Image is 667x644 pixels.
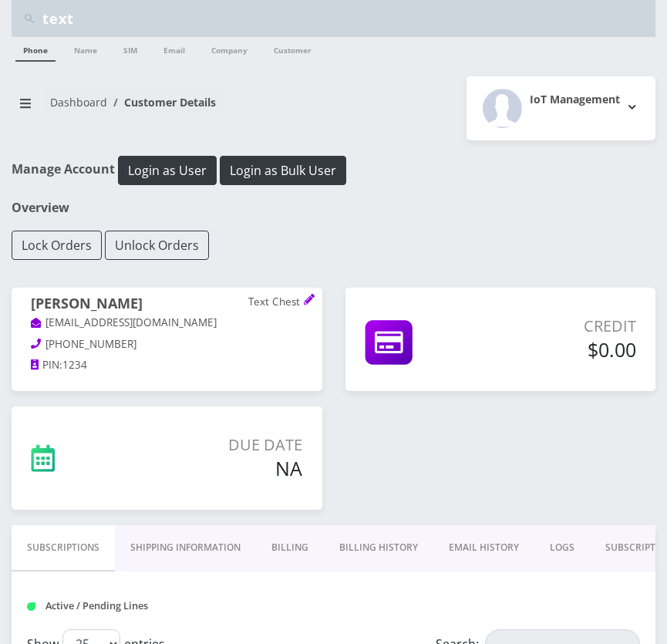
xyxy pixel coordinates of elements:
[534,525,590,570] a: LOGS
[12,525,115,572] a: Subscriptions
[115,525,256,570] a: Shipping Information
[220,160,346,177] a: Login as Bulk User
[31,295,303,315] h1: [PERSON_NAME]
[50,95,107,110] a: Dashboard
[324,525,433,570] a: Billing History
[156,37,193,60] a: Email
[129,457,302,480] h5: NA
[116,37,145,60] a: SIM
[248,295,303,309] p: Text Chest
[12,231,102,260] button: Lock Orders
[12,86,322,130] nav: breadcrumb
[487,338,636,361] h5: $0.00
[62,358,87,372] span: 1234
[66,37,105,60] a: Name
[129,433,302,457] p: Due Date
[266,37,319,60] a: Customer
[15,37,56,62] a: Phone
[433,525,534,570] a: EMAIL HISTORY
[27,602,35,611] img: Active / Pending Lines
[45,337,136,351] span: [PHONE_NUMBER]
[27,600,216,612] h1: Active / Pending Lines
[31,358,62,373] a: PIN:
[467,76,655,140] button: IoT Management
[115,160,220,177] a: Login as User
[31,315,217,331] a: [EMAIL_ADDRESS][DOMAIN_NAME]
[530,93,620,106] h2: IoT Management
[12,201,655,215] h1: Overview
[220,156,346,185] button: Login as Bulk User
[256,525,324,570] a: Billing
[107,94,216,110] li: Customer Details
[12,156,655,185] h1: Manage Account
[487,315,636,338] p: Credit
[118,156,217,185] button: Login as User
[204,37,255,60] a: Company
[42,4,652,33] input: Search Teltik
[105,231,209,260] button: Unlock Orders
